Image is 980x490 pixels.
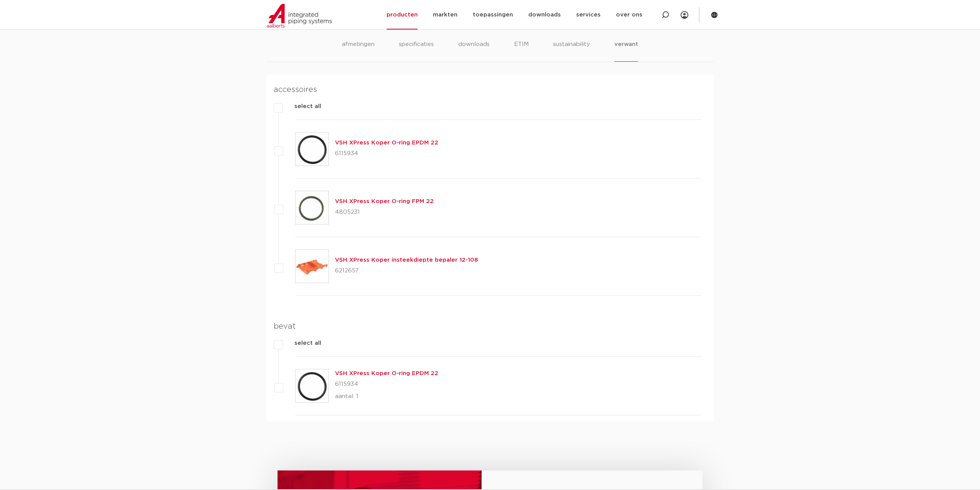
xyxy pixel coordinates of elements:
[342,40,374,62] li: afmetingen
[514,40,529,62] li: ETIM
[335,390,438,403] p: aantal: 1
[283,339,321,348] label: select all
[274,84,702,96] h4: accessoires
[399,40,434,62] li: specificaties
[335,370,438,376] a: VSH XPress Koper O-ring EPDM 22
[296,191,328,224] img: Thumbnail for VSH XPress Koper O-ring FPM 22
[335,147,438,160] p: 6115934
[335,206,434,218] p: 4805231
[283,102,321,111] label: select all
[274,320,702,333] h4: bevat
[553,40,590,62] li: sustainability
[335,378,438,390] p: 6115934
[296,133,328,166] img: Thumbnail for VSH XPress Koper O-ring EPDM 22
[335,198,434,204] a: VSH XPress Koper O-ring FPM 22
[335,140,438,146] a: VSH XPress Koper O-ring EPDM 22
[614,40,638,62] li: verwant
[458,40,490,62] li: downloads
[335,265,478,277] p: 6212657
[296,250,328,283] img: Thumbnail for VSH XPress Koper insteekdiepte bepaler 12-108
[296,369,328,402] img: Thumbnail for VSH XPress Koper O-ring EPDM 22
[335,257,478,263] a: VSH XPress Koper insteekdiepte bepaler 12-108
